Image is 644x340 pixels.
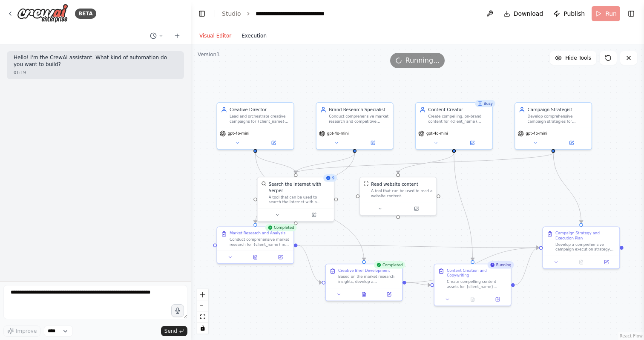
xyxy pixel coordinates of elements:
button: Download [500,6,547,21]
g: Edge from 8e4764e1-4c97-44d7-9deb-d064a1e090f2 to e06a9d2c-e5db-42b6-8a47-f56e20728b5b [515,245,539,288]
div: Based on the market research insights, develop a comprehensive creative brief for {client_name}'s... [338,274,398,284]
div: Creative Brief Development [338,268,390,273]
button: Hide left sidebar [196,8,208,20]
div: React Flow controls [197,289,208,334]
div: Create compelling content assets for {client_name} following the creative brief guidelines. Devel... [447,279,507,289]
img: Logo [17,4,68,23]
div: Develop a comprehensive campaign execution strategy that brings together the research insights, c... [555,242,615,252]
div: Creative Director [230,107,290,113]
button: View output [351,291,377,298]
div: ScrapeWebsiteToolRead website contentA tool that can be used to read a website content. [359,177,437,216]
div: CompletedMarket Research and AnalysisConduct comprehensive market research for {client_name} in t... [216,226,294,264]
button: Open in side panel [454,139,489,147]
a: React Flow attribution [620,334,643,338]
g: Edge from 7a708cc4-5853-4d03-8660-bcf4f9039de8 to d4450721-6f90-4c67-b424-0fdf9d770ead [252,153,299,173]
button: Show right sidebar [625,8,637,20]
g: Edge from d3d2290e-d081-48d5-b844-5d61dee52221 to 3ebb7596-7c75-4c08-99d9-998056d3b0bb [395,153,457,173]
button: View output [242,254,269,261]
div: Campaign Strategy and Execution PlanDevelop a comprehensive campaign execution strategy that brin... [542,226,620,269]
g: Edge from 7a708cc4-5853-4d03-8660-bcf4f9039de8 to c8626c26-6a5b-48c9-b6fd-b98fce73503f [252,153,367,260]
g: Edge from 427a7382-0c7a-49f6-8f8a-cfb97000411c to d4450721-6f90-4c67-b424-0fdf9d770ead [293,153,358,173]
span: Send [164,328,177,334]
div: Completed [265,224,296,231]
div: Read website content [371,181,418,187]
div: Develop comprehensive campaign strategies for {client_name} that integrate research insights, cre... [528,114,588,124]
button: Start a new chat [170,31,184,41]
div: A tool that can be used to read a website content. [371,189,432,199]
div: RunningContent Creation and CopywritingCreate compelling content assets for {client_name} followi... [434,264,511,306]
g: Edge from 86706c82-17b5-481e-a971-857dec9ac397 to c8626c26-6a5b-48c9-b6fd-b98fce73503f [298,242,322,285]
button: Open in side panel [378,291,400,298]
span: Hide Tools [565,55,591,61]
div: Search the internet with Serper [269,181,330,193]
nav: breadcrumb [222,9,351,18]
button: zoom out [197,300,208,311]
div: Lead and orchestrate creative campaigns for {client_name}, ensuring all creative outputs align wi... [230,114,290,124]
button: Open in side panel [487,296,508,303]
span: Running... [405,55,440,66]
button: Open in side panel [270,254,291,261]
div: 01:19 [14,69,177,76]
div: Conduct comprehensive market research for {client_name} in the {industry} industry. Research thei... [230,237,290,247]
div: BusyContent CreatorCreate compelling, on-brand content for {client_name} across multiple channels... [415,102,493,150]
button: Open in side panel [554,139,589,147]
button: Open in side panel [355,139,390,147]
g: Edge from f47fc89a-46b5-4eda-87fb-ce79b507cb93 to d4450721-6f90-4c67-b424-0fdf9d770ead [293,153,556,173]
button: Open in side panel [595,258,617,265]
button: zoom in [197,289,208,300]
button: Switch to previous chat [147,31,167,41]
g: Edge from c8626c26-6a5b-48c9-b6fd-b98fce73503f to e06a9d2c-e5db-42b6-8a47-f56e20728b5b [406,245,539,285]
g: Edge from c8626c26-6a5b-48c9-b6fd-b98fce73503f to 8e4764e1-4c97-44d7-9deb-d064a1e090f2 [406,279,431,288]
g: Edge from 86706c82-17b5-481e-a971-857dec9ac397 to e06a9d2c-e5db-42b6-8a47-f56e20728b5b [298,242,539,251]
button: Hide Tools [550,51,596,65]
div: CompletedCreative Brief DevelopmentBased on the market research insights, develop a comprehensive... [325,264,402,301]
div: Version 1 [198,51,220,58]
span: 9 [332,176,335,181]
span: gpt-4o-mini [426,131,448,136]
img: SerperDevTool [261,181,266,186]
button: toggle interactivity [197,323,208,334]
div: Content Creator [428,107,488,113]
div: BETA [75,9,96,19]
button: No output available [460,296,486,303]
div: Busy [475,100,495,107]
button: Visual Editor [194,31,236,41]
div: Completed [374,261,405,268]
button: No output available [568,258,595,265]
div: 9SerperDevToolSearch the internet with SerperA tool that can be used to search the internet with ... [257,177,334,222]
span: gpt-4o-mini [327,131,349,136]
button: fit view [197,311,208,323]
button: Open in side panel [256,139,291,147]
span: gpt-4o-mini [526,131,547,136]
p: Hello! I'm the CrewAI assistant. What kind of automation do you want to build? [14,55,177,68]
div: Market Research and Analysis [230,231,285,236]
div: Content Creation and Copywriting [447,268,507,278]
button: Send [161,326,187,336]
g: Edge from f47fc89a-46b5-4eda-87fb-ce79b507cb93 to e06a9d2c-e5db-42b6-8a47-f56e20728b5b [550,153,584,223]
button: Improve [3,326,40,337]
div: Campaign StrategistDevelop comprehensive campaign strategies for {client_name} that integrate res... [515,102,592,150]
g: Edge from 427a7382-0c7a-49f6-8f8a-cfb97000411c to 86706c82-17b5-481e-a971-857dec9ac397 [252,153,358,223]
div: Brand Research Specialist [329,107,389,113]
div: Create compelling, on-brand content for {client_name} across multiple channels including website ... [428,114,488,124]
div: Campaign Strategy and Execution Plan [555,231,615,241]
span: gpt-4o-mini [228,131,250,136]
button: Publish [550,6,588,21]
a: Studio [222,10,241,17]
button: Open in side panel [399,205,434,212]
span: Download [514,9,543,18]
span: Improve [16,328,37,334]
button: Click to speak your automation idea [171,304,184,317]
g: Edge from d3d2290e-d081-48d5-b844-5d61dee52221 to 8e4764e1-4c97-44d7-9deb-d064a1e090f2 [451,153,476,260]
div: Conduct comprehensive market research and competitive analysis for {client_name} in the {industry... [329,114,389,124]
div: Running [487,261,514,268]
button: Open in side panel [296,211,331,219]
span: Publish [563,9,585,18]
button: Execution [236,31,272,41]
img: ScrapeWebsiteTool [364,181,369,186]
div: A tool that can be used to search the internet with a search_query. Supports different search typ... [269,195,330,205]
div: Creative DirectorLead and orchestrate creative campaigns for {client_name}, ensuring all creative... [216,102,294,150]
div: Brand Research SpecialistConduct comprehensive market research and competitive analysis for {clie... [316,102,394,150]
div: Campaign Strategist [528,107,588,113]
